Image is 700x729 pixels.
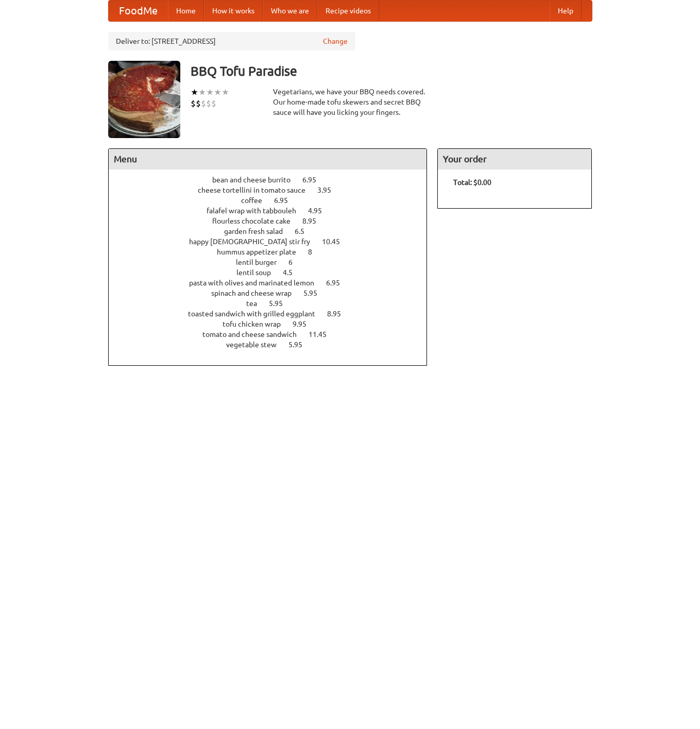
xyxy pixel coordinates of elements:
[295,227,315,235] span: 6.5
[236,258,287,266] span: lentil burger
[212,217,335,225] a: flourless chocolate cake 8.95
[269,299,293,308] span: 5.95
[191,61,592,81] h3: BBQ Tofu Paradise
[293,320,317,328] span: 9.95
[273,87,428,117] div: Vegetarians, we have your BBQ needs covered. Our home-made tofu skewers and secret BBQ sauce will...
[109,149,427,169] h4: Menu
[223,320,291,328] span: tofu chicken wrap
[189,238,359,246] a: happy [DEMOGRAPHIC_DATA] stir fry 10.45
[283,268,303,277] span: 4.5
[168,1,204,21] a: Home
[212,176,335,184] a: bean and cheese burrito 6.95
[309,330,337,338] span: 11.45
[263,1,317,21] a: Who we are
[191,87,198,98] li: ★
[322,238,350,246] span: 10.45
[212,176,301,184] span: bean and cheese burrito
[317,1,379,21] a: Recipe videos
[308,248,322,256] span: 8
[217,248,331,256] a: hummus appetizer plate 8
[274,196,298,205] span: 6.95
[198,87,206,98] li: ★
[302,217,327,225] span: 8.95
[453,178,491,187] b: Total: $0.00
[211,289,336,297] a: spinach and cheese wrap 5.95
[221,87,229,98] li: ★
[226,341,321,349] a: vegetable stew 5.95
[241,196,272,205] span: coffee
[206,87,214,98] li: ★
[323,36,348,46] a: Change
[198,186,350,194] a: cheese tortellini in tomato sauce 3.95
[109,1,168,21] a: FoodMe
[236,268,281,277] span: lentil soup
[196,98,201,109] li: $
[189,238,320,246] span: happy [DEMOGRAPHIC_DATA] stir fry
[191,98,196,109] li: $
[108,32,355,50] div: Deliver to: [STREET_ADDRESS]
[308,207,332,215] span: 4.95
[438,149,591,169] h4: Your order
[211,98,216,109] li: $
[206,98,211,109] li: $
[189,279,325,287] span: pasta with olives and marinated lemon
[246,299,267,308] span: tea
[188,310,360,318] a: toasted sandwich with grilled eggplant 8.95
[223,320,326,328] a: tofu chicken wrap 9.95
[288,258,303,266] span: 6
[214,87,221,98] li: ★
[288,341,313,349] span: 5.95
[303,289,328,297] span: 5.95
[201,98,206,109] li: $
[224,227,293,235] span: garden fresh salad
[550,1,582,21] a: Help
[207,207,306,215] span: falafel wrap with tabbouleh
[326,279,350,287] span: 6.95
[302,176,327,184] span: 6.95
[202,330,346,338] a: tomato and cheese sandwich 11.45
[236,258,312,266] a: lentil burger 6
[189,279,359,287] a: pasta with olives and marinated lemon 6.95
[198,186,316,194] span: cheese tortellini in tomato sauce
[108,61,180,138] img: angular.jpg
[241,196,307,205] a: coffee 6.95
[188,310,326,318] span: toasted sandwich with grilled eggplant
[246,299,302,308] a: tea 5.95
[236,268,312,277] a: lentil soup 4.5
[327,310,351,318] span: 8.95
[207,207,341,215] a: falafel wrap with tabbouleh 4.95
[226,341,287,349] span: vegetable stew
[217,248,306,256] span: hummus appetizer plate
[212,217,301,225] span: flourless chocolate cake
[204,1,263,21] a: How it works
[202,330,307,338] span: tomato and cheese sandwich
[224,227,323,235] a: garden fresh salad 6.5
[211,289,302,297] span: spinach and cheese wrap
[317,186,342,194] span: 3.95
